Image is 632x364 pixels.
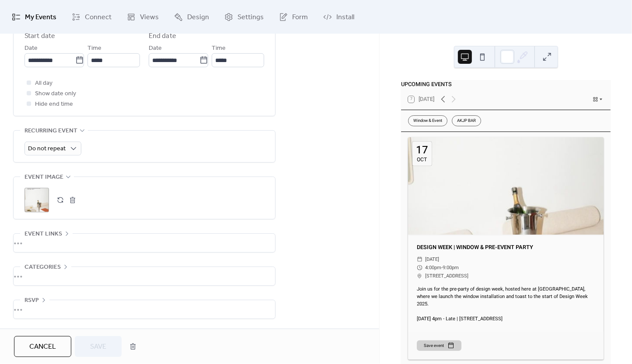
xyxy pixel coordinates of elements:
[218,3,270,30] a: Settings
[408,243,604,252] div: DESIGN WEEK | WINDOW & PRE-EVENT PARTY
[25,10,56,24] span: My Events
[417,263,422,272] div: ​
[24,43,38,54] span: Date
[425,263,441,272] span: 4:00pm
[416,145,428,156] div: 17
[35,78,52,89] span: All day
[425,272,468,280] span: [STREET_ADDRESS]
[35,89,76,99] span: Show date only
[408,115,447,126] div: Window & Event
[149,43,162,54] span: Date
[24,295,39,306] span: RSVP
[24,188,49,212] div: ;
[272,3,314,30] a: Form
[87,43,101,54] span: Time
[5,3,63,30] a: My Events
[417,157,427,162] div: Oct
[85,10,112,24] span: Connect
[14,267,275,285] div: •••
[187,10,209,24] span: Design
[24,31,55,42] div: Start date
[35,99,73,110] span: Hide end time
[417,272,422,280] div: ​
[212,43,226,54] span: Time
[417,255,422,263] div: ​
[425,255,439,263] span: [DATE]
[237,10,264,24] span: Settings
[408,286,604,322] div: Join us for the pre-party of design week, hosted here at [GEOGRAPHIC_DATA], where we launch the w...
[317,3,361,30] a: Install
[140,10,159,24] span: Views
[443,263,459,272] span: 9:00pm
[452,115,481,126] div: AKJP BAR
[24,172,63,183] span: Event image
[29,342,56,352] span: Cancel
[417,340,461,351] button: Save event
[65,3,118,30] a: Connect
[14,300,275,319] div: •••
[292,10,308,24] span: Form
[24,126,77,136] span: Recurring event
[14,234,275,252] div: •••
[168,3,216,30] a: Design
[28,143,66,155] span: Do not repeat
[24,229,62,239] span: Event links
[441,263,443,272] span: -
[120,3,165,30] a: Views
[24,262,61,273] span: Categories
[401,80,611,89] div: UPCOMING EVENTS
[14,336,71,357] button: Cancel
[336,10,354,24] span: Install
[149,31,176,42] div: End date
